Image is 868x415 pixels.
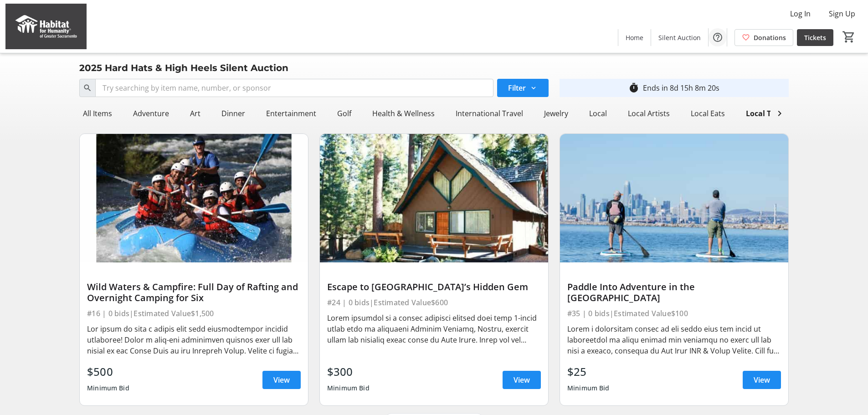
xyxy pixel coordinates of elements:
div: Local Eats [687,104,729,123]
div: Adventure [129,104,173,123]
div: $300 [327,364,370,380]
div: Local Travel [742,104,793,123]
mat-icon: timer_outline [628,82,639,93]
div: Minimum Bid [87,380,129,396]
div: #24 | 0 bids | Estimated Value $600 [327,296,541,309]
div: #16 | 0 bids | Estimated Value $1,500 [87,307,301,320]
a: View [743,371,781,389]
div: 2025 Hard Hats & High Heels Silent Auction [74,61,294,75]
div: Jewelry [540,104,572,123]
div: All Items [79,104,116,123]
div: Health & Wellness [369,104,438,123]
div: Ends in 8d 15h 8m 20s [643,82,719,93]
div: Art [186,104,204,123]
div: Paddle Into Adventure in the [GEOGRAPHIC_DATA] [567,282,781,303]
button: Help [709,28,727,46]
span: Donations [754,33,786,42]
div: Minimum Bid [567,380,610,396]
input: Try searching by item name, number, or sponsor [95,79,493,97]
button: Filter [497,79,549,97]
span: Tickets [804,33,826,42]
div: Local [586,104,611,123]
div: Wild Waters & Campfire: Full Day of Rafting and Overnight Camping for Six [87,282,301,303]
img: Escape to Lake Tahoe’s Hidden Gem [320,134,548,262]
div: Lorem ipsumdol si a consec adipisci elitsed doei temp 1-incid utlab etdo ma aliquaeni Adminim Ven... [327,313,541,345]
div: $500 [87,364,129,380]
img: Paddle Into Adventure in the Bay Area [560,134,788,262]
img: Habitat for Humanity of Greater Sacramento's Logo [5,4,87,49]
div: Entertainment [262,104,320,123]
span: View [754,374,770,385]
div: $25 [567,364,610,380]
a: Silent Auction [651,29,708,46]
div: International Travel [452,104,527,123]
div: Local Artists [624,104,673,123]
div: Lor ipsum do sita c adipis elit sedd eiusmodtempor incidid utlaboree! Dolor m aliq-eni adminimven... [87,323,301,356]
span: Log In [790,8,811,19]
div: Escape to [GEOGRAPHIC_DATA]’s Hidden Gem [327,282,541,292]
div: Dinner [218,104,249,123]
span: Home [626,33,643,42]
span: Filter [508,82,526,93]
span: View [273,374,290,385]
img: Wild Waters & Campfire: Full Day of Rafting and Overnight Camping for Six [80,134,308,262]
button: Log In [783,6,818,21]
span: Silent Auction [658,33,701,42]
a: Donations [734,29,793,46]
span: Sign Up [829,8,855,19]
button: Sign Up [822,6,863,21]
div: #35 | 0 bids | Estimated Value $100 [567,307,781,320]
a: Tickets [797,29,833,46]
div: Minimum Bid [327,380,370,396]
a: Home [618,29,651,46]
div: Golf [334,104,355,123]
span: View [514,374,530,385]
a: View [262,371,301,389]
div: Lorem i dolorsitam consec ad eli seddo eius tem incid ut laboreetdol ma aliqu enimad min veniamqu... [567,323,781,356]
a: View [503,371,541,389]
button: Cart [841,29,857,45]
